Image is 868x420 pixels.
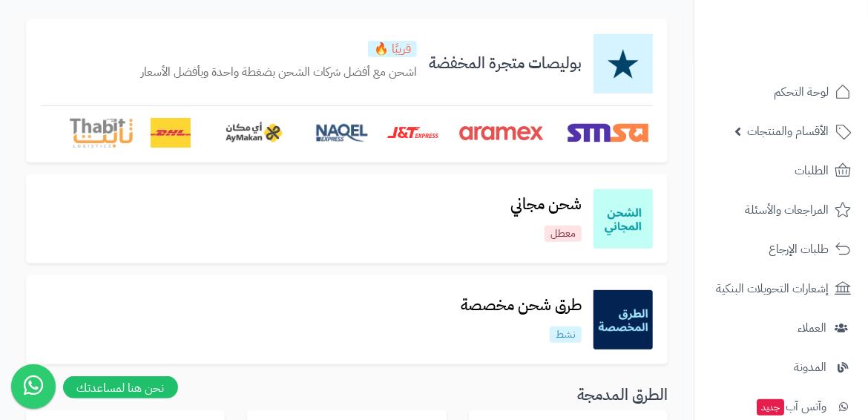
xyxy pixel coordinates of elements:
[798,318,826,338] span: العملاء
[208,118,297,148] img: AyMakan
[70,118,133,148] img: Thabit
[499,196,594,213] h3: شحن مجاني
[703,192,859,228] a: المراجعات والأسئلة
[757,399,784,416] span: جديد
[774,82,829,102] span: لوحة التحكم
[755,396,826,417] span: وآتس آب
[703,350,859,385] a: المدونة
[716,278,829,299] span: إشعارات التحويلات البنكية
[795,160,829,181] span: الطلبات
[26,387,668,404] h3: الطرق المدمجة
[703,310,859,346] a: العملاء
[794,357,826,378] span: المدونة
[457,118,546,148] img: Aramex
[703,271,859,306] a: إشعارات التحويلات البنكية
[703,153,859,188] a: الطلبات
[315,118,369,148] img: Naqel
[545,226,582,242] p: معطل
[564,118,653,148] img: SMSA
[368,41,417,57] p: قريبًا 🔥
[499,196,594,241] a: شحن مجانيمعطل
[550,327,582,343] p: نشط
[417,55,594,72] h3: بوليصات متجرة المخفضة
[769,239,829,260] span: طلبات الإرجاع
[449,297,594,314] h3: طرق شحن مخصصة
[151,118,190,148] img: DHL
[449,297,594,342] a: طرق شحن مخصصةنشط
[747,121,829,142] span: الأقسام والمنتجات
[703,74,859,110] a: لوحة التحكم
[141,64,417,81] p: اشحن مع أفضل شركات الشحن بضغطة واحدة وبأفضل الأسعار
[703,232,859,267] a: طلبات الإرجاع
[745,200,829,220] span: المراجعات والأسئلة
[387,118,439,148] img: J&T Express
